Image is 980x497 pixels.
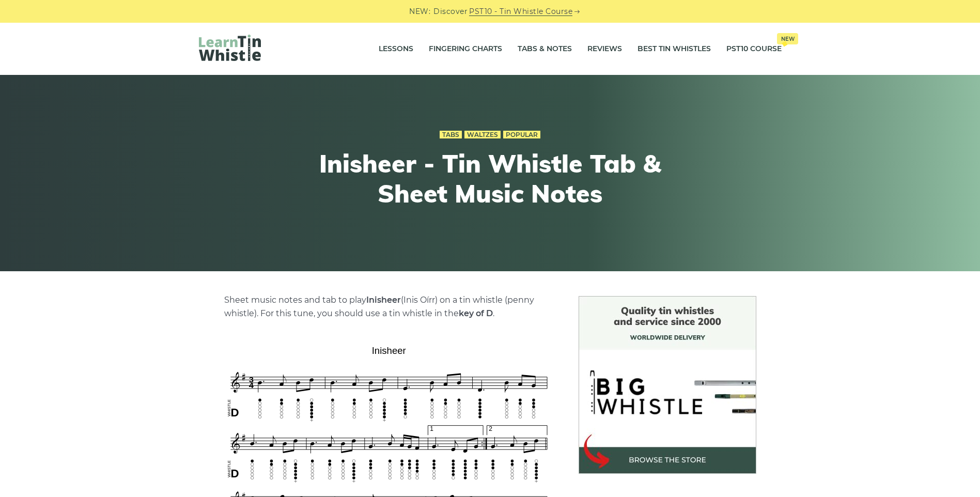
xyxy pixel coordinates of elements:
[518,36,572,62] a: Tabs & Notes
[579,296,756,474] img: BigWhistle Tin Whistle Store
[459,308,493,318] strong: key of D
[300,149,680,208] h1: Inisheer - Tin Whistle Tab & Sheet Music Notes
[429,36,502,62] a: Fingering Charts
[224,293,554,320] p: Sheet music notes and tab to play (Inis Oírr) on a tin whistle (penny whistle). For this tune, yo...
[777,33,798,44] span: New
[587,36,622,62] a: Reviews
[464,131,501,139] a: Waltzes
[379,36,413,62] a: Lessons
[199,35,261,61] img: LearnTinWhistle.com
[503,131,540,139] a: Popular
[726,36,782,62] a: PST10 CourseNew
[366,295,401,305] strong: Inisheer
[637,36,711,62] a: Best Tin Whistles
[440,131,462,139] a: Tabs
